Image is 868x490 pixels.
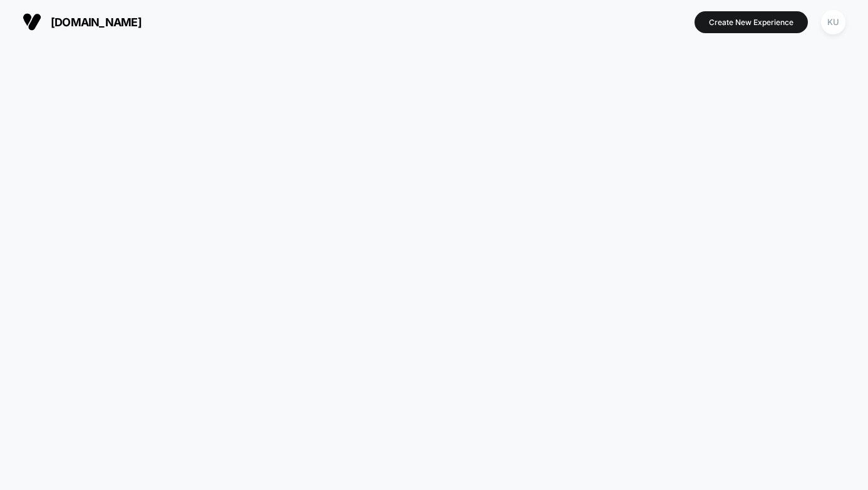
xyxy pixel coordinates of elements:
[695,11,808,33] button: Create New Experience
[23,13,41,31] img: Visually logo
[19,12,145,32] button: [DOMAIN_NAME]
[821,10,845,34] div: KU
[51,16,142,29] span: [DOMAIN_NAME]
[817,9,849,35] button: KU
